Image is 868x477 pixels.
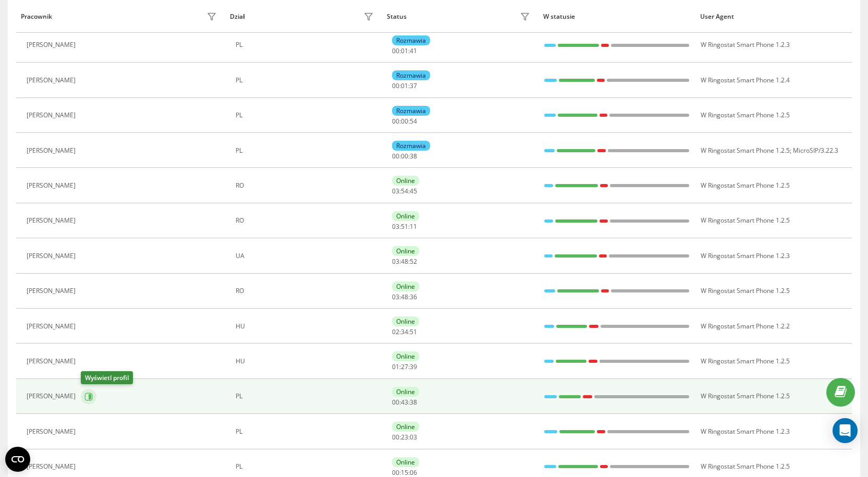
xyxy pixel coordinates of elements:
span: 11 [410,222,417,231]
span: 48 [401,257,408,266]
div: : : [392,399,417,406]
div: Pracownik [21,13,52,20]
div: [PERSON_NAME] [27,112,78,119]
div: [PERSON_NAME] [27,217,78,224]
span: 00 [392,81,399,90]
div: Online [392,387,419,397]
div: : : [392,469,417,476]
span: 03 [410,433,417,442]
div: : : [392,153,417,160]
span: W Ringostat Smart Phone 1.2.3 [701,427,790,436]
div: PL [236,463,376,470]
div: : : [392,434,417,441]
div: : : [392,47,417,55]
div: : : [392,258,417,265]
div: [PERSON_NAME] [27,358,78,365]
div: [PERSON_NAME] [27,41,78,48]
span: 00 [392,117,399,126]
div: [PERSON_NAME] [27,393,78,400]
div: Dział [230,13,244,20]
span: 06 [410,468,417,477]
div: Rozmawia [392,35,430,45]
div: : : [392,118,417,125]
div: [PERSON_NAME] [27,147,78,154]
div: : : [392,188,417,195]
span: 03 [392,292,399,301]
span: W Ringostat Smart Phone 1.2.3 [701,251,790,260]
span: 02 [392,327,399,336]
div: Wyświetl profil [81,371,133,384]
span: 01 [401,46,408,55]
span: 48 [401,292,408,301]
div: Rozmawia [392,141,430,151]
div: PL [236,147,376,154]
span: 00 [392,46,399,55]
div: Rozmawia [392,106,430,116]
div: PL [236,77,376,84]
div: PL [236,393,376,400]
span: W Ringostat Smart Phone 1.2.5 [701,111,790,119]
span: 27 [401,362,408,371]
div: HU [236,358,376,365]
div: [PERSON_NAME] [27,323,78,330]
span: 43 [401,398,408,407]
div: RO [236,182,376,189]
div: PL [236,428,376,435]
span: 38 [410,152,417,161]
span: 15 [401,468,408,477]
span: W Ringostat Smart Phone 1.2.4 [701,76,790,84]
div: Online [392,422,419,432]
div: : : [392,223,417,230]
div: RO [236,287,376,295]
button: Open CMP widget [5,447,30,472]
span: 34 [401,327,408,336]
span: 54 [401,187,408,195]
div: User Agent [700,13,847,20]
span: MicroSIP/3.22.3 [793,146,838,155]
div: Rozmawia [392,70,430,80]
span: 36 [410,292,417,301]
div: Open Intercom Messenger [833,418,858,443]
span: 03 [392,222,399,231]
span: W Ringostat Smart Phone 1.2.5 [701,357,790,365]
div: : : [392,363,417,371]
div: Online [392,282,419,291]
div: Online [392,457,419,467]
span: 03 [392,257,399,266]
span: 39 [410,362,417,371]
span: W Ringostat Smart Phone 1.2.5 [701,146,790,155]
span: 52 [410,257,417,266]
div: [PERSON_NAME] [27,252,78,260]
span: W Ringostat Smart Phone 1.2.5 [701,216,790,225]
span: 51 [401,222,408,231]
div: [PERSON_NAME] [27,463,78,470]
span: W Ringostat Smart Phone 1.2.2 [701,322,790,331]
div: : : [392,328,417,336]
div: HU [236,323,376,330]
span: W Ringostat Smart Phone 1.2.5 [701,181,790,190]
span: 03 [392,187,399,195]
div: UA [236,252,376,260]
div: Status [387,13,407,20]
div: : : [392,82,417,90]
span: 01 [401,81,408,90]
div: [PERSON_NAME] [27,287,78,295]
span: 00 [392,433,399,442]
div: Online [392,211,419,221]
div: RO [236,217,376,224]
span: 00 [392,152,399,161]
div: PL [236,41,376,48]
span: W Ringostat Smart Phone 1.2.3 [701,40,790,49]
span: 54 [410,117,417,126]
span: 38 [410,398,417,407]
div: [PERSON_NAME] [27,428,78,435]
span: 45 [410,187,417,195]
div: Online [392,246,419,256]
div: W statusie [543,13,690,20]
div: : : [392,293,417,301]
span: W Ringostat Smart Phone 1.2.5 [701,286,790,295]
span: 37 [410,81,417,90]
span: W Ringostat Smart Phone 1.2.5 [701,392,790,400]
div: Online [392,351,419,361]
div: Online [392,176,419,186]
